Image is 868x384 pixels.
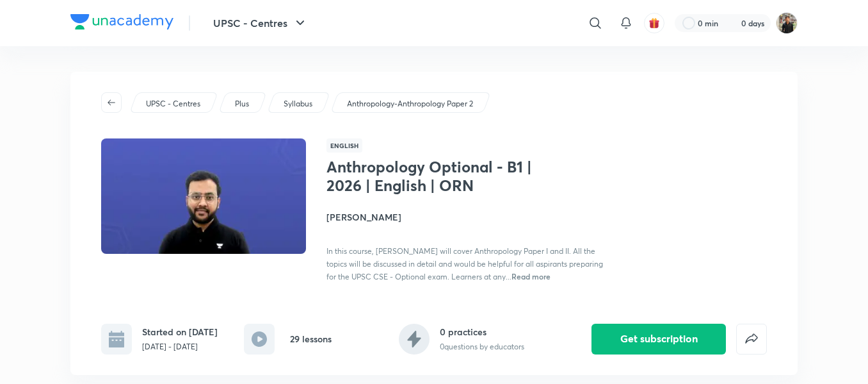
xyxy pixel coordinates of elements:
h4: [PERSON_NAME] [326,210,613,224]
a: Anthropology-Anthropology Paper 2 [345,98,476,110]
a: Syllabus [282,98,315,110]
p: [DATE] - [DATE] [142,341,218,353]
button: UPSC - Centres [205,10,316,36]
p: Plus [235,98,249,110]
h6: 0 practices [440,325,524,338]
a: Plus [233,98,252,110]
img: Company Logo [70,14,173,29]
p: Syllabus [284,98,312,110]
h1: Anthropology Optional - B1 | 2026 | English | ORN [326,158,536,195]
img: Thumbnail [99,137,308,255]
img: Yudhishthir [776,12,798,34]
span: English [326,138,362,153]
a: Company Logo [70,14,173,33]
button: Get subscription [591,324,726,355]
p: 0 questions by educators [440,341,524,353]
img: avatar [648,17,660,29]
span: Read more [511,271,551,281]
button: false [736,324,767,355]
h6: Started on [DATE] [142,325,218,338]
h6: 29 lessons [290,332,332,346]
button: avatar [644,13,664,33]
span: In this course, [PERSON_NAME] will cover Anthropology Paper I and II. All the topics will be disc... [326,246,603,281]
p: Anthropology-Anthropology Paper 2 [347,98,473,110]
img: streak [726,17,739,29]
p: UPSC - Centres [146,98,200,110]
a: UPSC - Centres [144,98,203,110]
